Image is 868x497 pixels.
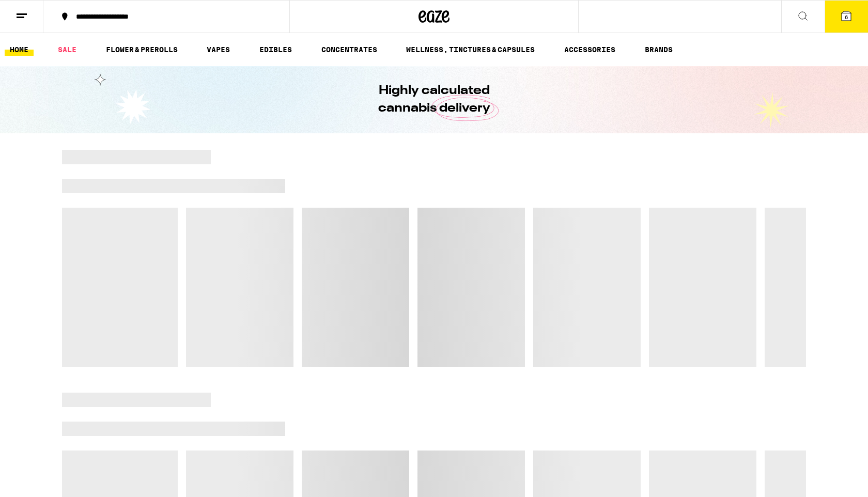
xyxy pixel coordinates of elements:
a: VAPES [202,43,235,56]
h1: Highly calculated cannabis delivery [349,82,519,117]
a: EDIBLES [254,43,297,56]
span: 6 [845,14,848,20]
a: SALE [53,43,82,56]
a: FLOWER & PREROLLS [101,43,183,56]
a: ACCESSORIES [559,43,621,56]
button: 6 [825,1,868,33]
a: HOME [5,43,34,56]
a: WELLNESS, TINCTURES & CAPSULES [401,43,540,56]
a: CONCENTRATES [316,43,382,56]
a: BRANDS [640,43,678,56]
